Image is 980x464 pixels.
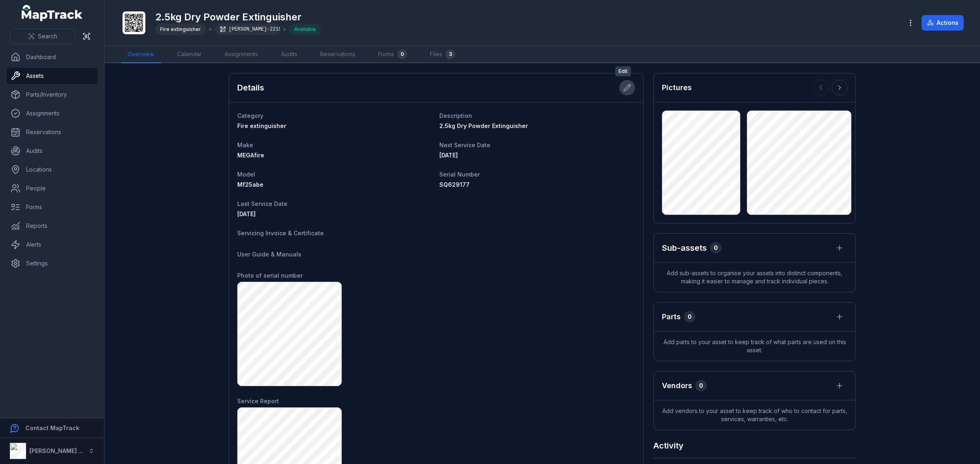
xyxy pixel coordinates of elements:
[237,210,256,217] time: 5/1/2025, 12:00:00 AM
[29,447,86,454] strong: [PERSON_NAME] Air
[439,152,458,159] span: [DATE]
[439,122,528,129] span: 2.5kg Dry Powder Extinguisher
[439,152,458,159] time: 11/1/2025, 12:00:00 AM
[439,181,470,188] span: SQ629177
[237,272,303,279] span: Photo of serial number
[710,242,722,254] div: 0
[423,46,462,63] a: Files3
[7,255,98,272] a: Settings
[662,242,707,254] h2: Sub-assets
[289,24,321,35] div: Available
[445,49,455,59] div: 3
[237,251,301,258] span: User Guide & Manuals
[922,15,964,31] button: Actions
[237,200,287,207] span: Last Service Date
[160,26,201,32] span: Fire extinguisher
[615,66,631,76] span: Edit
[7,218,98,234] a: Reports
[215,24,280,35] div: [PERSON_NAME]-2215
[397,49,407,59] div: 0
[7,199,98,215] a: Forms
[171,46,208,63] a: Calendar
[25,424,79,431] strong: Contact MapTrack
[237,112,263,119] span: Category
[237,210,256,217] span: [DATE]
[695,380,707,391] div: 0
[237,171,255,178] span: Model
[439,112,472,119] span: Description
[237,181,263,188] span: Mf25abe
[662,82,692,93] h3: Pictures
[274,46,304,63] a: Audits
[439,141,490,148] span: Next Service Date
[439,171,480,178] span: Serial Number
[10,29,76,44] button: Search
[121,46,161,63] a: Overview
[237,122,286,129] span: Fire extinguisher
[654,263,855,292] span: Add sub-assets to organise your assets into distinct components, making it easier to manage and t...
[653,440,684,451] h2: Activity
[237,82,264,93] h2: Details
[7,105,98,122] a: Assignments
[237,152,264,159] span: MEGAfire
[237,230,324,236] span: Servicing Invoice & Certificate
[7,236,98,253] a: Alerts
[654,400,855,430] span: Add vendors to your asset to keep track of who to contact for parts, services, warranties, etc.
[237,141,253,148] span: Make
[7,180,98,197] a: People
[38,32,57,40] span: Search
[684,311,695,323] div: 0
[7,49,98,65] a: Dashboard
[372,46,414,63] a: Forms0
[7,143,98,159] a: Audits
[314,46,362,63] a: Reservations
[237,398,279,404] span: Service Report
[22,5,83,21] a: MapTrack
[7,124,98,140] a: Reservations
[654,331,855,361] span: Add parts to your asset to keep track of what parts are used on this asset.
[662,311,681,323] h3: Parts
[662,380,692,391] h3: Vendors
[218,46,265,63] a: Assignments
[7,161,98,178] a: Locations
[155,11,321,24] h1: 2.5kg Dry Powder Extinguisher
[7,86,98,103] a: Parts/Inventory
[7,68,98,84] a: Assets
